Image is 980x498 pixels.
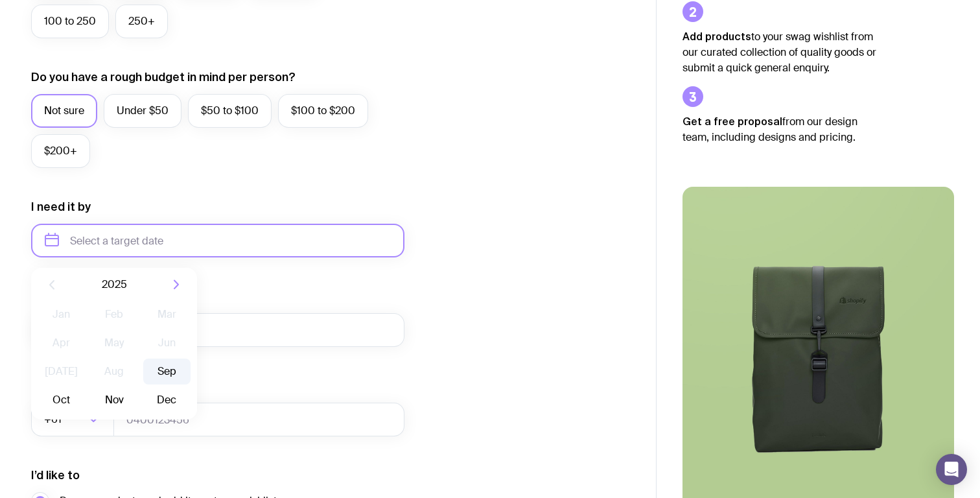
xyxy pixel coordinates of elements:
span: 2025 [102,277,127,292]
label: $50 to $100 [188,94,272,128]
button: [DATE] [38,359,85,385]
span: +61 [44,403,64,436]
div: Search for option [31,403,114,436]
input: you@email.com [31,313,404,347]
label: $100 to $200 [278,94,368,128]
button: Jan [38,302,85,327]
button: Jun [143,330,191,356]
button: May [90,330,137,356]
input: Search for option [64,403,84,436]
button: Oct [38,387,85,413]
label: Under $50 [104,94,181,128]
div: Open Intercom Messenger [936,454,967,485]
button: Mar [143,302,191,327]
input: Select a target date [31,224,404,257]
button: Nov [90,387,137,413]
label: I need it by [31,199,91,215]
strong: Get a free proposal [682,115,782,127]
label: $200+ [31,134,90,168]
p: from our design team, including designs and pricing. [682,113,877,145]
button: Sep [143,359,191,385]
button: Dec [143,387,191,413]
input: 0400123456 [113,403,404,436]
label: I’d like to [31,468,80,483]
label: Not sure [31,94,97,128]
button: Aug [90,359,137,385]
button: Feb [90,302,137,327]
label: Do you have a rough budget in mind per person? [31,69,296,85]
button: Apr [38,330,85,356]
